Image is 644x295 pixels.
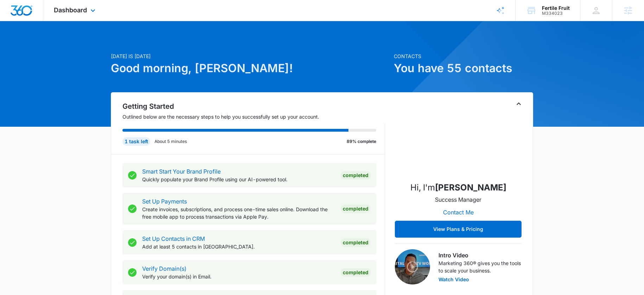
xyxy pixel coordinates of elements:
[395,249,430,284] img: Intro Video
[435,182,506,193] strong: [PERSON_NAME]
[347,138,376,145] p: 89% complete
[142,243,335,250] p: Add at least 5 contacts in [GEOGRAPHIC_DATA].
[438,259,522,274] p: Marketing 360® gives you the tools to scale your business.
[438,251,522,259] h3: Intro Video
[142,198,187,205] a: Set Up Payments
[341,205,371,213] div: Completed
[122,113,385,120] p: Outlined below are the necessary steps to help you successfully set up your account.
[341,238,371,247] div: Completed
[542,5,570,11] div: account name
[394,60,533,77] h1: You have 55 contacts
[341,171,371,180] div: Completed
[514,100,523,108] button: Toggle Collapse
[122,101,385,112] h2: Getting Started
[142,265,187,272] a: Verify Domain(s)
[341,268,371,277] div: Completed
[436,204,481,221] button: Contact Me
[423,105,493,176] img: Erik Woods
[154,138,187,145] p: About 5 minutes
[438,277,469,282] button: Watch Video
[394,52,533,60] p: Contacts
[54,6,87,14] span: Dashboard
[435,195,481,204] p: Success Manager
[542,11,570,16] div: account id
[142,168,221,175] a: Smart Start Your Brand Profile
[410,181,506,194] p: Hi, I'm
[142,176,335,183] p: Quickly populate your Brand Profile using our AI-powered tool.
[142,273,335,280] p: Verify your domain(s) in Email.
[122,137,150,146] div: 1 task left
[111,60,390,77] h1: Good morning, [PERSON_NAME]!
[142,235,205,242] a: Set Up Contacts in CRM
[142,206,335,220] p: Create invoices, subscriptions, and process one-time sales online. Download the free mobile app t...
[395,221,522,238] button: View Plans & Pricing
[111,52,390,60] p: [DATE] is [DATE]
